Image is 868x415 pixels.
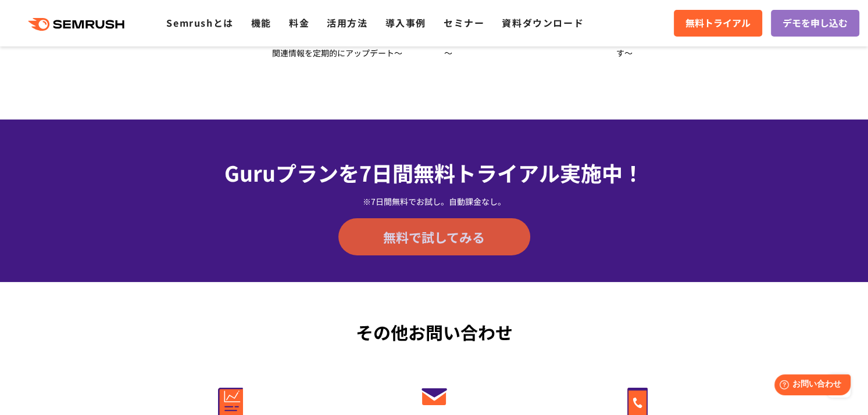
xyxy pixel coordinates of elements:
a: 無料トライアル [674,10,762,37]
a: デモを申し込む [771,10,859,37]
a: 資料ダウンロード [502,16,584,30]
span: 無料で試してみる [383,228,485,246]
a: 機能 [251,16,272,30]
a: 料金 [289,16,309,30]
div: Guruプランを7日間 [129,157,740,188]
a: 活用方法 [327,16,367,30]
div: ※7日間無料でお試し。自動課金なし。 [129,196,740,207]
iframe: Help widget launcher [765,370,855,402]
span: デモを申し込む [783,16,848,31]
a: 導入事例 [385,16,426,30]
span: 無料トライアル [685,16,751,31]
span: 無料トライアル実施中！ [413,157,644,187]
div: その他お問い合わせ [129,319,740,345]
a: セミナー [444,16,484,30]
a: Semrushとは [166,16,233,30]
a: 無料で試してみる [338,218,530,255]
